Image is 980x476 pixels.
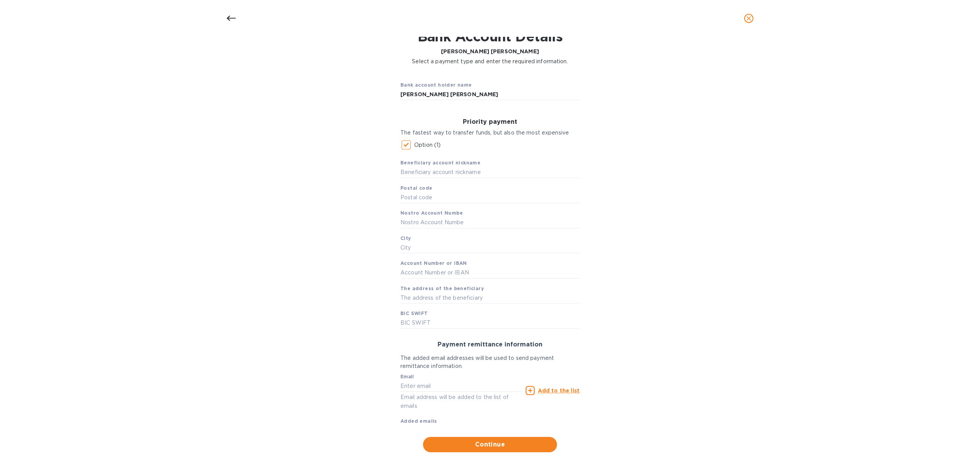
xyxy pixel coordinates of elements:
[400,418,437,424] b: Added emails
[400,118,580,126] h3: Priority payment
[400,260,467,266] b: Account Number or IBAN
[400,210,463,216] b: Nostro Account Numbe
[400,341,580,348] h3: Payment remittance information
[412,28,568,44] h1: Bank Account Details
[400,375,414,379] label: Email
[400,129,580,137] p: The fastest way to transfer funds, but also the most expensive
[400,167,580,178] input: Beneficiary account nickname
[423,437,557,452] button: Continue
[400,317,580,329] input: BIC SWIFT
[538,387,580,394] u: Add to the list
[740,9,758,28] button: close
[400,267,580,279] input: Account Number or IBAN
[400,393,523,410] p: Email address will be added to the list of emails
[414,141,441,149] p: Option (1)
[400,160,480,166] b: Beneficiary account nickname
[400,380,523,392] input: Enter email
[400,185,432,191] b: Postal code
[400,217,580,228] input: Nostro Account Numbe
[400,242,580,254] input: City
[429,440,551,449] span: Continue
[441,48,539,54] b: [PERSON_NAME] [PERSON_NAME]
[400,235,411,241] b: City
[412,57,568,66] p: Select a payment type and enter the required information.
[400,286,484,291] b: The address of the beneficiary
[400,310,428,316] b: BIC SWIFT
[400,82,472,88] b: Bank account holder name
[400,192,580,203] input: Postal code
[400,292,580,304] input: The address of the beneficiary
[400,354,580,370] p: The added email addresses will be used to send payment remittance information.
